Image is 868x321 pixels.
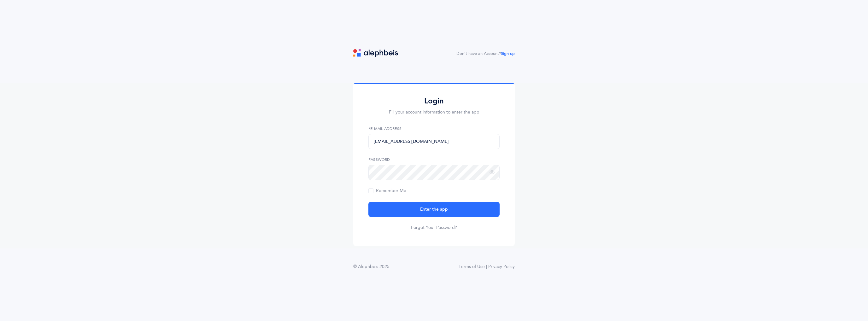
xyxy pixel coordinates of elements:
[501,51,515,56] a: Sign up
[353,49,398,57] img: logo.svg
[368,157,500,162] label: Password
[368,202,500,217] button: Enter the app
[836,289,860,313] iframe: Drift Widget Chat Controller
[368,188,406,193] span: Remember Me
[420,206,448,213] span: Enter the app
[368,126,500,131] label: *E-Mail Address
[353,264,390,270] div: © Alephbeis 2025
[368,109,500,116] p: Fill your account information to enter the app
[368,96,500,106] h2: Login
[411,225,457,231] a: Forgot Your Password?
[456,51,515,57] div: Don't have an Account?
[459,264,515,270] a: Terms of Use | Privacy Policy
